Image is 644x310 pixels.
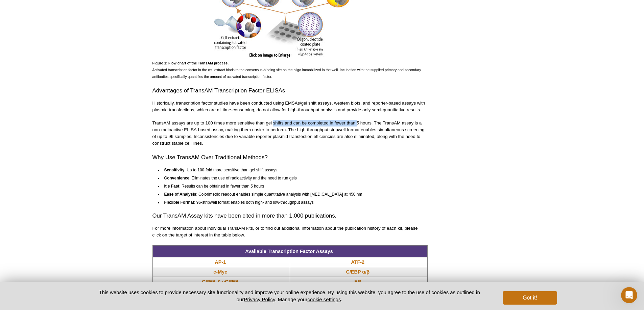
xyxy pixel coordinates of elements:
[163,190,422,198] li: : Colorimetric readout enables simple quantitative analysis with [MEDICAL_DATA] at 450 nm
[307,297,341,302] button: cookie settings
[351,259,364,265] a: ATF-2
[152,61,229,65] strong: Figure 1: Flow chart of the TransAM process.
[152,87,428,95] h2: Advantages of TransAM Transcription Factor ELISAs
[152,61,421,79] span: Activated transcription factor in the cell extract binds to the consensus-binding site on the oli...
[164,184,180,189] strong: It's Fast
[164,168,185,172] strong: Sensitivity
[354,278,361,285] a: ER
[163,173,422,181] li: : Eliminates the use of radioactivity and the need to run gels
[213,269,227,275] a: c-Myc
[152,153,428,162] h2: Why Use TransAM Over Traditional Methods?
[346,269,369,275] a: C/EBP α/β
[163,167,422,173] li: : Up to 100-fold more sensitive than gel shift assays
[163,181,422,190] li: : Results can be obtained in fewer than 5 hours
[245,249,333,254] span: Available Transcription Factor Assays
[164,200,194,205] strong: Flexible Format
[244,297,275,302] a: Privacy Policy
[215,259,226,265] a: AP-1
[87,289,492,303] p: This website uses cookies to provide necessary site functionality and improve your online experie...
[621,287,637,303] iframe: Intercom live chat
[163,198,422,206] li: : 96-stripwell format enables both high- and low-throughput assays
[152,120,428,147] p: TransAM assays are up to 100 times more sensitive than gel shifts and can be completed in fewer t...
[202,278,239,285] a: CREB & pCREB
[152,212,428,220] h3: Our TransAM Assay kits have been cited in more than 1,000 publications.
[503,291,557,305] button: Got it!
[164,176,190,180] strong: Convenience
[164,192,196,197] strong: Ease of Analysis
[152,100,428,113] p: Historically, transcription factor studies have been conducted using EMSAs/gel shift assays, west...
[152,225,428,238] p: For more information about individual TransAM kits, or to find out additional information about t...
